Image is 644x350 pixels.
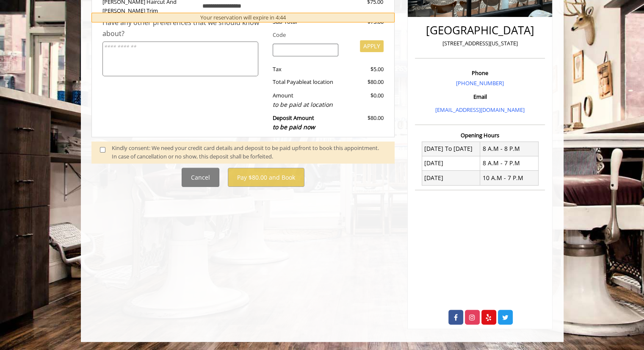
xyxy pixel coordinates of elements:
div: $80.00 [345,114,384,132]
button: Pay $80.00 and Book [228,168,304,187]
div: Total Payable [266,78,345,86]
div: to be paid at location [273,100,338,109]
div: Amount [266,91,345,109]
a: [PHONE_NUMBER] [456,79,504,87]
div: $5.00 [345,65,384,74]
td: [DATE] [422,171,480,185]
button: APPLY [360,40,384,52]
div: Have any other preferences that we should know about? [102,17,267,39]
a: [EMAIL_ADDRESS][DOMAIN_NAME] [435,106,525,114]
div: $0.00 [345,91,384,109]
div: Tax [266,65,345,74]
h3: Email [417,94,543,100]
button: Cancel [182,168,219,187]
td: [DATE] To [DATE] [422,142,480,156]
p: [STREET_ADDRESS][US_STATE] [417,39,543,48]
div: Your reservation will expire in 4:44 [91,13,395,22]
h3: Opening Hours [415,132,545,138]
h2: [GEOGRAPHIC_DATA] [417,24,543,36]
td: 8 A.M - 8 P.M [480,142,539,156]
td: 8 A.M - 7 P.M [480,156,539,170]
div: Code [266,31,384,39]
td: [DATE] [422,156,480,170]
span: at location [307,78,333,86]
span: to be paid now [273,123,315,131]
td: 10 A.M - 7 P.M [480,171,539,185]
div: $80.00 [345,78,384,86]
div: Kindly consent: We need your credit card details and deposit to be paid upfront to book this appo... [112,144,386,161]
b: Deposit Amount [273,114,315,131]
h3: Phone [417,70,543,76]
